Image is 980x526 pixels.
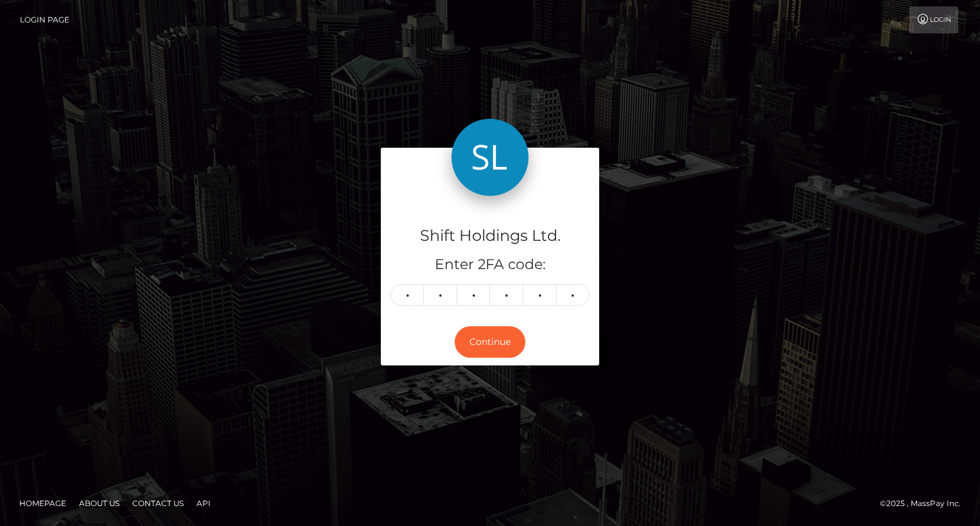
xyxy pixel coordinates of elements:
h5: Enter 2FA code: [390,255,590,275]
button: Continue [455,326,525,358]
div: © 2025 , MassPay Inc. [880,496,970,511]
a: Homepage [14,493,71,513]
img: Shift Holdings Ltd. [451,119,529,196]
a: About Us [74,493,125,513]
a: Login Page [20,6,69,33]
a: API [191,493,216,513]
h4: Shift Holdings Ltd. [390,225,590,247]
a: Contact Us [127,493,189,513]
a: Login [909,6,958,33]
